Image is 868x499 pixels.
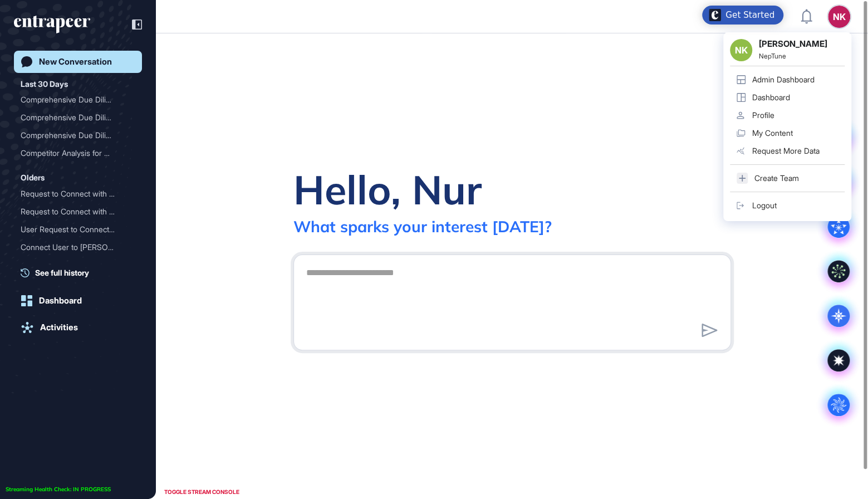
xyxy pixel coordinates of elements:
[21,171,45,184] div: Olders
[161,485,242,499] div: TOGGLE STREAM CONSOLE
[828,6,850,28] button: NK
[21,267,142,278] a: See full history
[21,185,135,203] div: Request to Connect with Reese
[39,57,112,67] div: New Conversation
[21,221,135,238] div: User Request to Connect with Reese
[35,267,89,278] span: See full history
[39,296,82,306] div: Dashboard
[21,256,126,274] div: Request to Connect with R...
[21,238,135,256] div: Connect User to Reese
[14,16,90,33] div: entrapeer-logo
[702,6,783,25] div: Open Get Started checklist
[293,217,552,236] div: What sparks your interest [DATE]?
[21,203,126,221] div: Request to Connect with R...
[21,256,135,274] div: Request to Connect with Reese
[21,126,135,144] div: Comprehensive Due Diligence Report for NextBig.app: Market Insights and Competitor Analysis in AI...
[21,144,135,162] div: Competitor Analysis for Marsirius AI and Key Global and Local Competitors
[21,144,126,162] div: Competitor Analysis for M...
[293,164,482,214] div: Hello, Nur
[14,316,142,339] a: Activities
[21,203,135,221] div: Request to Connect with Reese
[21,77,68,91] div: Last 30 Days
[14,290,142,312] a: Dashboard
[21,221,126,238] div: User Request to Connect w...
[725,9,774,21] div: Get Started
[21,91,135,109] div: Comprehensive Due Diligence and Competitor Intelligence Report for Neptune for Kids
[21,126,126,144] div: Comprehensive Due Diligen...
[40,322,78,332] div: Activities
[21,109,126,126] div: Comprehensive Due Diligen...
[14,51,142,73] a: New Conversation
[709,9,721,21] img: launcher-image-alternative-text
[21,109,135,126] div: Comprehensive Due Diligence and Competitor Intelligence Report for Fire-Stopper in Fire Safety Ma...
[21,91,126,109] div: Comprehensive Due Diligen...
[21,238,126,256] div: Connect User to [PERSON_NAME]
[21,185,126,203] div: Request to Connect with R...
